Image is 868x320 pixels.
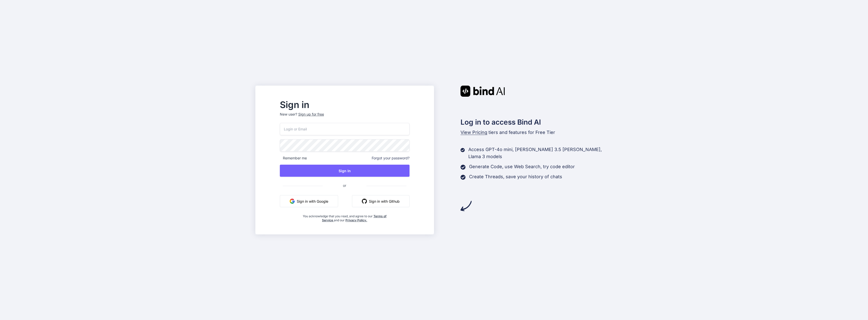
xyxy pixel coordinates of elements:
[301,211,388,222] div: You acknowledge that you read, and agree to our and our
[460,130,487,135] span: View Pricing
[469,173,562,180] p: Create Threads, save your history of chats
[345,218,367,222] a: Privacy Policy.
[460,200,472,211] img: arrow
[290,199,295,204] img: google
[280,156,307,161] span: Remember me
[280,165,410,177] button: Sign In
[460,117,613,127] h2: Log in to access Bind AI
[280,123,410,135] input: Login or Email
[280,112,410,123] p: New user?
[352,195,410,207] button: Sign in with Github
[362,199,367,204] img: github
[460,129,613,136] p: tiers and features for Free Tier
[322,214,387,222] a: Terms of Service
[372,156,410,161] span: Forgot your password?
[280,101,410,109] h2: Sign in
[280,195,338,207] button: Sign in with Google
[298,112,324,117] div: Sign up for free
[469,163,575,170] p: Generate Code, use Web Search, try code editor
[468,146,613,160] p: Access GPT-4o mini, [PERSON_NAME] 3.5 [PERSON_NAME], Llama 3 models
[460,86,505,97] img: Bind AI logo
[323,179,366,192] span: or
